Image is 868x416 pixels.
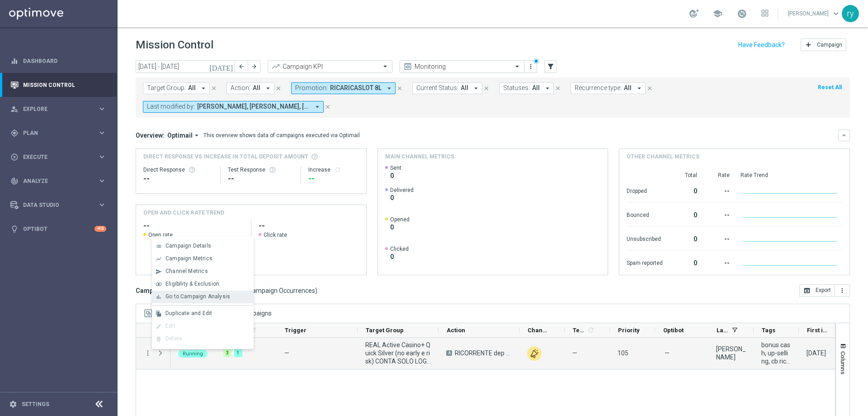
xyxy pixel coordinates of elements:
[10,49,106,73] div: Dashboard
[385,153,454,161] h4: Main channel metrics
[627,231,663,245] div: Unsubscribed
[527,63,534,70] i: more_vert
[447,327,465,334] span: Action
[10,225,19,233] i: lightbulb
[10,57,107,65] button: equalizer Dashboard
[10,129,107,137] div: gps_fixed Plan keyboard_arrow_right
[532,84,540,92] span: All
[178,349,208,358] colored-tag: Running
[841,132,847,139] i: keyboard_arrow_down
[835,284,850,297] button: more_vert
[10,73,106,97] div: Mission Control
[799,287,850,294] multiple-options-button: Export to CSV
[390,245,409,253] span: Clicked
[543,84,552,92] i: arrow_drop_down
[663,327,684,334] span: Optibot
[98,177,106,185] i: keyboard_arrow_right
[199,84,208,92] i: arrow_drop_down
[136,38,213,52] h1: Mission Control
[10,129,19,137] i: gps_fixed
[587,326,594,334] i: refresh
[228,166,293,173] div: Test Response
[143,209,224,217] h4: OPEN AND CLICK RATE TREND
[627,153,699,161] h4: Other channel metrics
[390,253,409,261] span: 0
[618,327,640,334] span: Priority
[98,201,106,209] i: keyboard_arrow_right
[805,41,812,48] i: add
[741,172,842,179] div: Rate Trend
[503,84,530,92] span: Statuses:
[308,173,359,184] div: --
[803,287,811,294] i: open_in_browser
[253,84,260,92] span: All
[10,105,19,113] i: person_search
[248,60,260,73] button: arrow_forward
[10,177,19,185] i: track_changes
[547,62,555,71] i: filter_alt
[10,81,107,89] div: Mission Control
[136,287,317,295] h3: Campaign List
[136,60,235,73] input: Select date range
[838,129,850,141] button: keyboard_arrow_down
[238,63,245,70] i: arrow_back
[334,166,341,173] button: refresh
[390,223,410,231] span: 0
[527,346,542,361] div: Other
[646,85,653,91] i: close
[572,349,577,357] span: —
[482,83,491,93] button: close
[209,62,234,71] i: [DATE]
[285,327,307,334] span: Trigger
[807,349,826,357] div: 04 Aug 2025, Monday
[308,166,359,173] div: Increase
[10,105,98,113] div: Explore
[183,351,203,357] span: Running
[817,42,842,48] span: Campaign
[152,291,254,303] button: bar_chart Go to Campaign Analysis
[23,178,98,184] span: Analyze
[483,85,490,91] i: close
[10,153,107,161] div: play_circle_outline Execute keyboard_arrow_right
[674,231,697,245] div: 0
[618,349,628,357] span: 105
[165,131,203,139] button: Optimail arrow_drop_down
[365,341,431,365] span: REAL Active Casino+ Quick Silver (no early e risk) CONTA SOLO LOGIN
[573,327,586,334] span: Templates
[268,60,392,73] ng-select: Campaign KPI
[156,268,162,275] i: send
[499,82,554,94] button: Statuses: All arrow_drop_down
[144,349,152,357] button: more_vert
[708,183,730,197] div: --
[211,85,217,91] i: close
[165,268,208,274] span: Channel Metrics
[291,82,396,94] button: Promotion: RICARICASLOT 8L arrow_drop_down
[571,82,646,94] button: Recurrence type: All arrow_drop_down
[831,9,841,19] span: keyboard_arrow_down
[10,225,107,233] button: lightbulb Optibot +10
[712,9,722,19] span: school
[152,265,254,278] button: send Channel Metrics
[396,83,404,93] button: close
[231,84,250,92] span: Action:
[412,82,482,94] button: Current Status: All arrow_drop_down
[627,207,663,221] div: Bounced
[136,338,170,369] div: Press SPACE to deselect this row.
[23,106,98,112] span: Explore
[416,84,458,92] span: Current Status:
[533,58,539,64] div: There are unsaved changes
[403,62,412,71] i: preview
[544,60,557,73] button: filter_alt
[528,327,549,334] span: Channel
[156,256,162,262] i: show_chart
[839,287,846,294] i: more_vert
[762,327,775,334] span: Tags
[708,255,730,269] div: --
[716,345,746,361] div: Cecilia Mascelli
[284,349,289,357] span: —
[555,85,561,91] i: close
[738,42,785,48] input: Have Feedback?
[223,349,231,357] div: 3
